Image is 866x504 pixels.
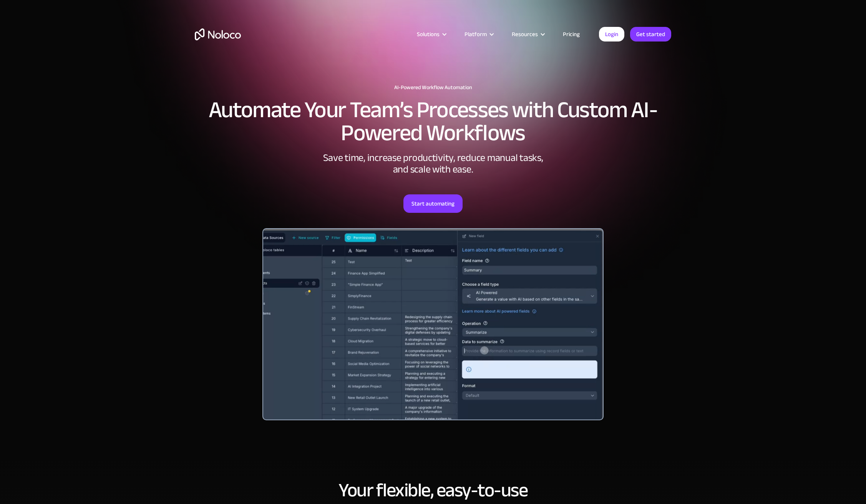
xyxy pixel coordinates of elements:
a: home [195,28,241,40]
div: Platform [465,29,487,39]
div: Save time, increase productivity, reduce manual tasks, and scale with ease. [318,152,548,175]
h2: Automate Your Team’s Processes with Custom AI-Powered Workflows [195,98,671,144]
div: Solutions [407,29,455,39]
h1: AI-Powered Workflow Automation [195,85,671,91]
div: Platform [455,29,502,39]
a: Login [599,27,624,41]
a: Pricing [553,29,589,39]
div: Solutions [417,29,440,39]
a: Get started [630,27,671,41]
div: Resources [502,29,553,39]
a: Start automating [403,194,463,213]
div: Resources [512,29,538,39]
